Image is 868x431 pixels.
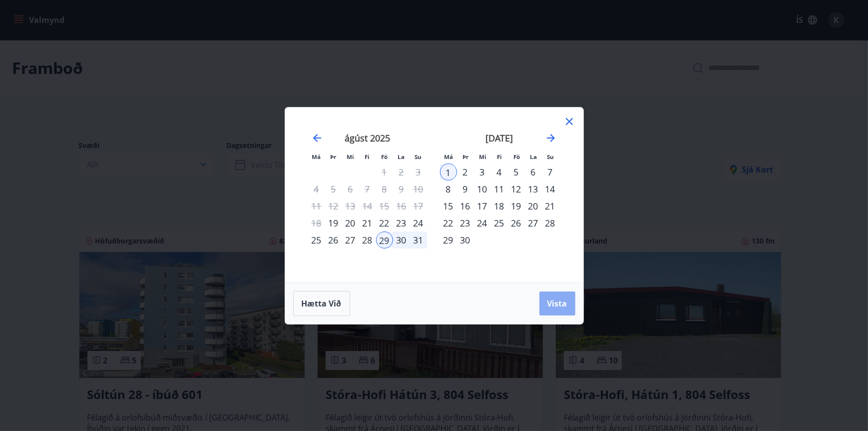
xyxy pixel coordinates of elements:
[547,153,554,160] small: Su
[444,153,453,160] small: Má
[325,231,342,248] td: Choose þriðjudagur, 26. ágúst 2025 as your check-in date. It’s available.
[508,180,525,197] td: Choose föstudagur, 12. september 2025 as your check-in date. It’s available.
[342,197,359,214] td: Not available. miðvikudagur, 13. ágúst 2025
[542,214,559,231] td: Choose sunnudagur, 28. september 2025 as your check-in date. It’s available.
[440,197,457,214] td: Choose mánudagur, 15. september 2025 as your check-in date. It’s available.
[393,214,410,231] div: 23
[393,231,410,248] div: 30
[525,197,542,214] div: 20
[542,214,559,231] div: 28
[342,231,359,248] td: Choose miðvikudagur, 27. ágúst 2025 as your check-in date. It’s available.
[474,197,491,214] td: Choose miðvikudagur, 17. september 2025 as your check-in date. It’s available.
[331,153,337,160] small: Þr
[365,153,370,160] small: Fi
[342,214,359,231] div: 20
[525,163,542,180] td: Choose laugardagur, 6. september 2025 as your check-in date. It’s available.
[297,119,571,270] div: Calendar
[508,163,525,180] td: Choose föstudagur, 5. september 2025 as your check-in date. It’s available.
[508,180,525,197] div: 12
[491,197,508,214] div: 18
[440,163,457,180] div: 1
[508,214,525,231] td: Choose föstudagur, 26. september 2025 as your check-in date. It’s available.
[393,197,410,214] td: Not available. laugardagur, 16. ágúst 2025
[474,163,491,180] td: Choose miðvikudagur, 3. september 2025 as your check-in date. It’s available.
[393,231,410,248] td: Selected. laugardagur, 30. ágúst 2025
[530,153,537,160] small: La
[474,214,491,231] div: 24
[410,231,427,248] td: Selected. sunnudagur, 31. ágúst 2025
[457,231,474,248] div: 30
[542,197,559,214] div: 21
[497,153,502,160] small: Fi
[542,163,559,180] td: Choose sunnudagur, 7. september 2025 as your check-in date. It’s available.
[440,197,457,214] div: 15
[491,214,508,231] div: 25
[542,180,559,197] td: Choose sunnudagur, 14. september 2025 as your check-in date. It’s available.
[325,214,342,231] div: 19
[359,214,376,231] div: 21
[508,163,525,180] div: 5
[410,180,427,197] td: Not available. sunnudagur, 10. ágúst 2025
[547,298,567,309] span: Vista
[342,231,359,248] div: 27
[457,163,474,180] td: Choose þriðjudagur, 2. september 2025 as your check-in date. It’s available.
[474,214,491,231] td: Choose miðvikudagur, 24. september 2025 as your check-in date. It’s available.
[457,180,474,197] td: Choose þriðjudagur, 9. september 2025 as your check-in date. It’s available.
[485,132,513,144] strong: [DATE]
[410,231,427,248] div: 31
[347,153,354,160] small: Mi
[393,180,410,197] td: Not available. laugardagur, 9. ágúst 2025
[440,231,457,248] td: Choose mánudagur, 29. september 2025 as your check-in date. It’s available.
[491,163,508,180] div: 4
[381,153,388,160] small: Fö
[302,298,342,309] span: Hætta við
[325,231,342,248] div: 26
[325,214,342,231] td: Choose þriðjudagur, 19. ágúst 2025 as your check-in date. It’s available.
[308,197,325,214] td: Not available. mánudagur, 11. ágúst 2025
[440,180,457,197] td: Choose mánudagur, 8. september 2025 as your check-in date. It’s available.
[545,132,557,144] div: Move forward to switch to the next month.
[491,214,508,231] td: Choose fimmtudagur, 25. september 2025 as your check-in date. It’s available.
[410,214,427,231] div: 24
[440,180,457,197] div: 8
[513,153,520,160] small: Fö
[312,153,321,160] small: Má
[359,231,376,248] div: 28
[410,163,427,180] td: Not available. sunnudagur, 3. ágúst 2025
[474,163,491,180] div: 3
[508,197,525,214] td: Choose föstudagur, 19. september 2025 as your check-in date. It’s available.
[311,132,323,144] div: Move backward to switch to the previous month.
[376,163,393,180] td: Not available. föstudagur, 1. ágúst 2025
[293,291,350,316] button: Hætta við
[440,163,457,180] td: Selected as end date. mánudagur, 1. september 2025
[359,180,376,197] td: Not available. fimmtudagur, 7. ágúst 2025
[542,180,559,197] div: 14
[508,197,525,214] div: 19
[474,180,491,197] div: 10
[525,180,542,197] div: 13
[342,180,359,197] td: Not available. miðvikudagur, 6. ágúst 2025
[525,214,542,231] td: Choose laugardagur, 27. september 2025 as your check-in date. It’s available.
[457,214,474,231] div: 23
[345,132,390,144] strong: ágúst 2025
[376,197,393,214] td: Not available. föstudagur, 15. ágúst 2025
[457,197,474,214] div: 16
[479,153,486,160] small: Mi
[410,214,427,231] td: Choose sunnudagur, 24. ágúst 2025 as your check-in date. It’s available.
[542,197,559,214] td: Choose sunnudagur, 21. september 2025 as your check-in date. It’s available.
[359,197,376,214] td: Not available. fimmtudagur, 14. ágúst 2025
[474,180,491,197] td: Choose miðvikudagur, 10. september 2025 as your check-in date. It’s available.
[457,214,474,231] td: Choose þriðjudagur, 23. september 2025 as your check-in date. It’s available.
[359,231,376,248] td: Choose fimmtudagur, 28. ágúst 2025 as your check-in date. It’s available.
[457,180,474,197] div: 9
[393,214,410,231] td: Choose laugardagur, 23. ágúst 2025 as your check-in date. It’s available.
[440,214,457,231] div: 22
[376,214,393,231] div: 22
[376,231,393,248] td: Selected as start date. föstudagur, 29. ágúst 2025
[376,214,393,231] td: Choose föstudagur, 22. ágúst 2025 as your check-in date. It’s available.
[440,214,457,231] td: Choose mánudagur, 22. september 2025 as your check-in date. It’s available.
[410,197,427,214] td: Not available. sunnudagur, 17. ágúst 2025
[376,231,393,248] div: 29
[539,291,575,315] button: Vista
[457,163,474,180] div: 2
